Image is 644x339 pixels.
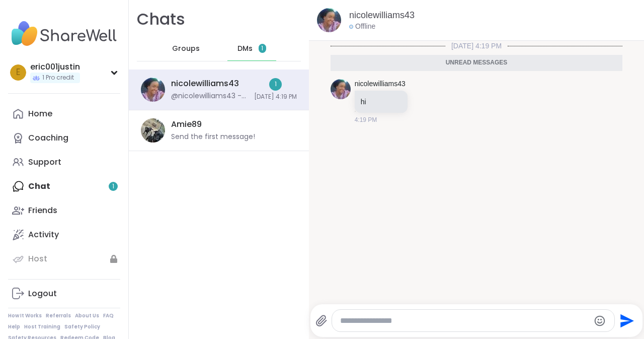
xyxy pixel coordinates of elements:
[28,157,61,168] div: Support
[28,108,52,119] div: Home
[24,323,60,330] a: Host Training
[8,282,120,306] a: Logout
[269,78,282,91] div: 1
[8,247,120,271] a: Host
[28,229,59,240] div: Activity
[8,198,120,223] a: Friends
[28,205,57,216] div: Friends
[42,74,74,82] span: 1 Pro credit
[615,309,637,332] button: Send
[64,323,100,330] a: Safety Policy
[340,316,589,326] textarea: Type your message
[46,312,71,319] a: Referrals
[594,315,606,327] button: Emoji picker
[103,312,114,319] a: FAQ
[8,323,20,330] a: Help
[30,61,80,73] div: eric001justin
[141,78,165,102] img: https://sharewell-space-live.sfo3.digitaloceanspaces.com/user-generated/3403c148-dfcf-4217-9166-8...
[8,150,120,174] a: Support
[28,132,68,144] div: Coaching
[16,66,20,79] span: e
[355,79,406,89] a: nicolewilliams43
[254,93,297,101] span: [DATE] 4:19 PM
[8,223,120,247] a: Activity
[8,126,120,150] a: Coaching
[172,44,200,54] span: Groups
[349,9,415,22] a: nicolewilliams43
[331,79,351,99] img: https://sharewell-space-live.sfo3.digitaloceanspaces.com/user-generated/3403c148-dfcf-4217-9166-8...
[141,118,165,143] img: https://sharewell-space-live.sfo3.digitaloceanspaces.com/user-generated/c3bd44a5-f966-4702-9748-c...
[237,44,253,54] span: DMs
[355,115,377,124] span: 4:19 PM
[317,8,341,32] img: https://sharewell-space-live.sfo3.digitaloceanspaces.com/user-generated/3403c148-dfcf-4217-9166-8...
[331,55,623,71] div: Unread messages
[28,253,47,264] div: Host
[8,16,120,51] img: ShareWell Nav Logo
[171,132,255,142] div: Send the first message!
[171,78,239,89] div: nicolewilliams43
[361,97,401,107] p: hi
[137,8,185,31] h1: Chats
[75,312,99,319] a: About Us
[171,91,248,101] div: @nicolewilliams43 - hi
[28,288,57,299] div: Logout
[8,102,120,126] a: Home
[8,312,42,319] a: How It Works
[349,22,375,32] div: Offline
[445,41,508,51] span: [DATE] 4:19 PM
[171,119,202,130] div: Amie89
[261,44,263,53] span: 1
